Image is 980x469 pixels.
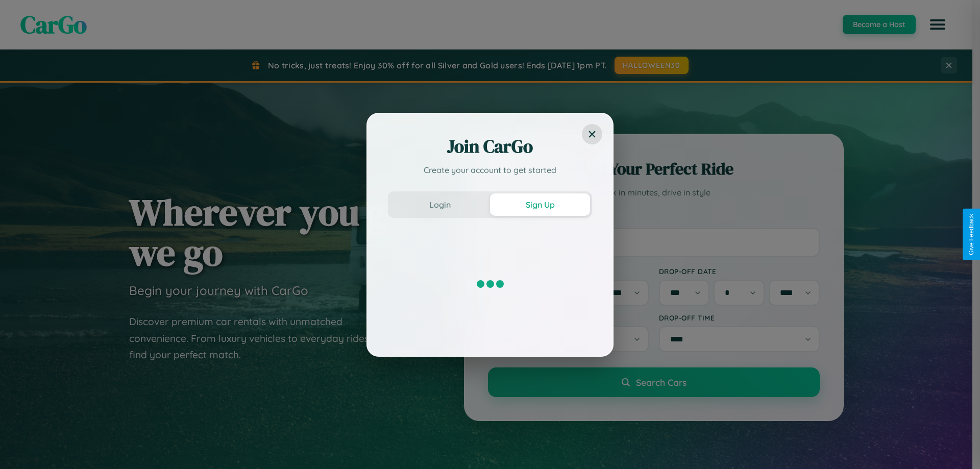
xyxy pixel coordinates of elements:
iframe: Intercom live chat [10,434,35,459]
button: Sign Up [490,193,590,216]
h2: Join CarGo [388,134,592,159]
div: Give Feedback [968,214,975,255]
button: Login [390,193,490,216]
p: Create your account to get started [388,164,592,176]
